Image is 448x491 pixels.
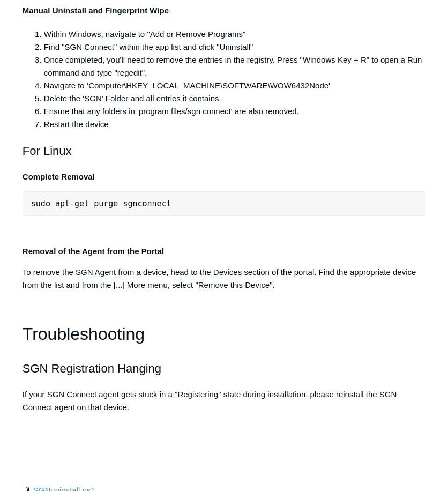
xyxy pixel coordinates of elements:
li: Within Windows, navigate to "Add or Remove Programs" [44,28,425,41]
h1: Troubleshooting [23,321,425,348]
h2: For Linux [23,142,425,160]
li: Ensure that any folders in 'program files/sgn connect' are also removed. [44,105,425,118]
li: Find "SGN Connect" within the app list and click "Uninstall" [44,41,425,54]
pre: sudo apt-get purge sgnconnect [23,191,425,216]
li: Delete the 'SGN' Folder and all entries it contains. [44,92,425,105]
strong: Manual Uninstall and Fingerprint Wipe [23,6,169,15]
span: If your SGN Connect agent gets stuck in a "Registering" state during installation, please reinsta... [23,390,397,412]
span: To remove the SGN Agent from a device, head to the Devices section of the portal. Find the approp... [23,267,416,289]
h2: SGN Registration Hanging [23,359,425,378]
li: Restart the device [44,118,425,131]
li: Navigate to ‘Computer\HKEY_LOCAL_MACHINE\SOFTWARE\WOW6432Node' [44,79,425,92]
strong: Removal of the Agent from the Portal [23,247,164,256]
li: Once completed, you'll need to remove the entries in the registry. Press "Windows Key + R" to ope... [44,54,425,79]
strong: Complete Removal [23,172,95,181]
